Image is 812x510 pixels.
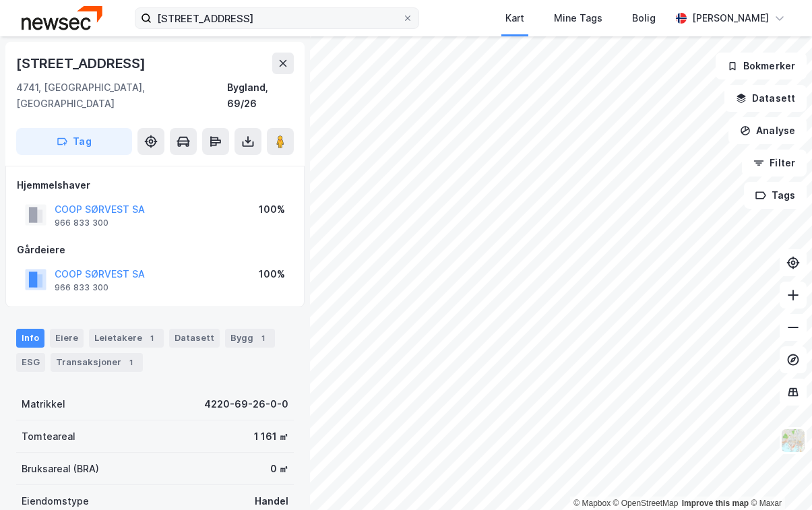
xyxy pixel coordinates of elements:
[254,428,288,445] div: 1 161 ㎡
[17,242,293,258] div: Gårdeiere
[780,428,806,453] img: Z
[573,499,611,508] a: Mapbox
[613,499,679,508] a: OpenStreetMap
[724,85,807,112] button: Datasett
[742,150,807,177] button: Filter
[17,177,293,193] div: Hjemmelshaver
[259,266,285,282] div: 100%
[16,53,148,74] div: [STREET_ADDRESS]
[152,8,402,28] input: Søk på adresse, matrikkel, gårdeiere, leietakere eller personer
[22,396,65,412] div: Matrikkel
[744,182,807,209] button: Tags
[124,356,137,369] div: 1
[745,445,812,510] div: Kontrollprogram for chat
[256,331,270,345] div: 1
[259,201,285,218] div: 100%
[728,117,807,144] button: Analyse
[632,10,656,26] div: Bolig
[554,10,602,26] div: Mine Tags
[255,493,288,509] div: Handel
[716,53,807,79] button: Bokmerker
[55,218,108,228] div: 966 833 300
[225,329,275,348] div: Bygg
[55,282,108,293] div: 966 833 300
[22,6,102,30] img: newsec-logo.f6e21ccffca1b3a03d2d.png
[51,353,143,372] div: Transaksjoner
[16,79,227,112] div: 4741, [GEOGRAPHIC_DATA], [GEOGRAPHIC_DATA]
[16,128,132,155] button: Tag
[505,10,524,26] div: Kart
[169,329,220,348] div: Datasett
[16,329,44,348] div: Info
[204,396,288,412] div: 4220-69-26-0-0
[22,461,99,477] div: Bruksareal (BRA)
[22,493,89,509] div: Eiendomstype
[682,499,749,508] a: Improve this map
[50,329,84,348] div: Eiere
[145,331,158,345] div: 1
[16,353,45,372] div: ESG
[227,79,294,112] div: Bygland, 69/26
[745,445,812,510] iframe: Chat Widget
[692,10,769,26] div: [PERSON_NAME]
[270,461,288,477] div: 0 ㎡
[89,329,164,348] div: Leietakere
[22,428,75,445] div: Tomteareal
